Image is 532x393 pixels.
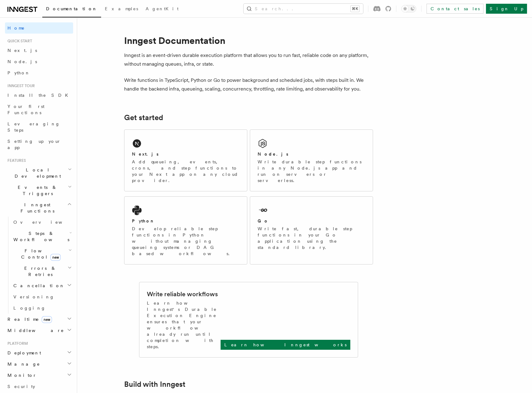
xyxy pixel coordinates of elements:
[5,136,73,153] a: Setting up your app
[5,67,73,78] a: Python
[5,325,73,336] button: Middleware
[124,35,373,46] h1: Inngest Documentation
[486,4,527,14] a: Sign Up
[5,361,40,367] span: Manage
[11,280,73,291] button: Cancellation
[5,350,41,356] span: Deployment
[7,384,35,389] span: Security
[11,265,68,278] span: Errors & Retries
[5,118,73,136] a: Leveraging Steps
[5,39,32,44] span: Quick start
[5,341,28,346] span: Platform
[7,139,61,150] span: Setting up your app
[13,294,54,299] span: Versioning
[5,370,73,381] button: Monitor
[258,226,365,250] p: Write fast, durable step functions in your Go application using the standard library.
[5,22,73,34] a: Home
[221,340,350,350] a: Learn how Inngest works
[5,372,37,378] span: Monitor
[42,316,52,323] span: new
[250,129,373,191] a: Node.jsWrite durable step functions in any Node.js app and run on servers or serverless.
[101,2,142,17] a: Examples
[146,6,179,11] span: AgentKit
[11,283,65,289] span: Cancellation
[5,358,73,370] button: Manage
[258,159,365,184] p: Write durable step functions in any Node.js app and run on servers or serverless.
[11,228,73,245] button: Steps & Workflows
[5,316,52,322] span: Realtime
[5,202,67,214] span: Inngest Functions
[7,25,25,31] span: Home
[5,45,73,56] a: Next.js
[5,90,73,101] a: Install the SDK
[124,129,247,191] a: Next.jsAdd queueing, events, crons, and step functions to your Next app on any cloud provider.
[244,4,363,14] button: Search...⌘K
[224,342,347,348] p: Learn how Inngest works
[258,151,288,157] h2: Node.js
[5,347,73,358] button: Deployment
[7,48,37,53] span: Next.js
[7,93,72,98] span: Install the SDK
[147,290,218,298] h2: Write reliable workflows
[11,245,73,263] button: Flow Controlnew
[5,56,73,67] a: Node.js
[258,218,269,224] h2: Go
[42,2,101,17] a: Documentation
[5,164,73,182] button: Local Development
[124,196,247,264] a: PythonDevelop reliable step functions in Python without managing queueing systems or DAG based wo...
[11,217,73,228] a: Overview
[13,220,77,225] span: Overview
[427,4,483,14] a: Contact sales
[5,199,73,217] button: Inngest Functions
[50,254,61,261] span: new
[132,159,240,184] p: Add queueing, events, crons, and step functions to your Next app on any cloud provider.
[7,121,60,133] span: Leveraging Steps
[46,6,97,11] span: Documentation
[13,306,46,311] span: Logging
[250,196,373,264] a: GoWrite fast, durable step functions in your Go application using the standard library.
[105,6,138,11] span: Examples
[11,263,73,280] button: Errors & Retries
[5,83,35,88] span: Inngest tour
[7,70,30,75] span: Python
[11,230,69,243] span: Steps & Workflows
[351,6,359,12] kbd: ⌘K
[5,182,73,199] button: Events & Triggers
[5,101,73,118] a: Your first Functions
[11,302,73,314] a: Logging
[132,226,240,257] p: Develop reliable step functions in Python without managing queueing systems or DAG based workflows.
[5,167,68,179] span: Local Development
[142,2,182,17] a: AgentKit
[5,327,64,334] span: Middleware
[7,104,44,115] span: Your first Functions
[124,51,373,68] p: Inngest is an event-driven durable execution platform that allows you to run fast, reliable code ...
[5,158,26,163] span: Features
[11,291,73,302] a: Versioning
[5,314,73,325] button: Realtimenew
[124,76,373,93] p: Write functions in TypeScript, Python or Go to power background and scheduled jobs, with steps bu...
[124,380,185,389] a: Build with Inngest
[132,151,159,157] h2: Next.js
[147,300,221,350] p: Learn how Inngest's Durable Execution Engine ensures that your workflow already run until complet...
[5,217,73,314] div: Inngest Functions
[5,381,73,392] a: Security
[401,5,416,12] button: Toggle dark mode
[124,113,163,122] a: Get started
[132,218,155,224] h2: Python
[7,59,37,64] span: Node.js
[11,248,68,260] span: Flow Control
[5,184,68,197] span: Events & Triggers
